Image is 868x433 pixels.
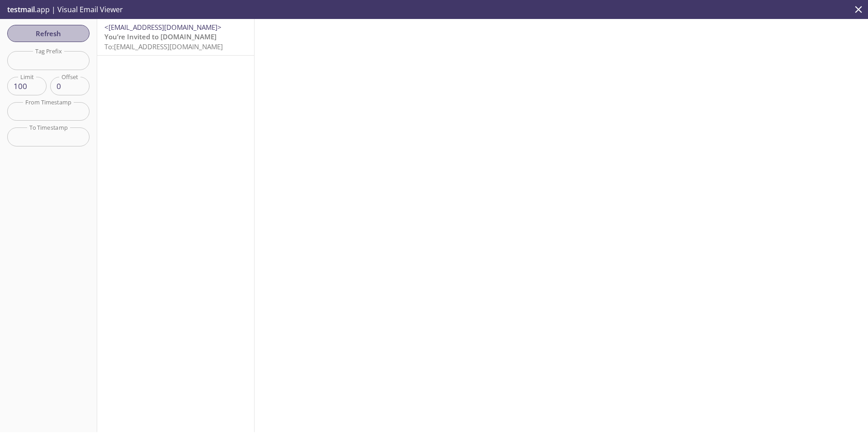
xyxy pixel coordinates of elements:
[97,19,254,55] div: <[EMAIL_ADDRESS][DOMAIN_NAME]>You’re Invited to [DOMAIN_NAME]To:[EMAIL_ADDRESS][DOMAIN_NAME]
[14,28,82,39] span: Refresh
[104,32,217,41] span: You’re Invited to [DOMAIN_NAME]
[104,23,222,32] span: <[EMAIL_ADDRESS][DOMAIN_NAME]>
[104,42,223,51] span: To: [EMAIL_ADDRESS][DOMAIN_NAME]
[7,5,35,14] span: testmail
[7,25,90,42] button: Refresh
[97,19,254,56] nav: emails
